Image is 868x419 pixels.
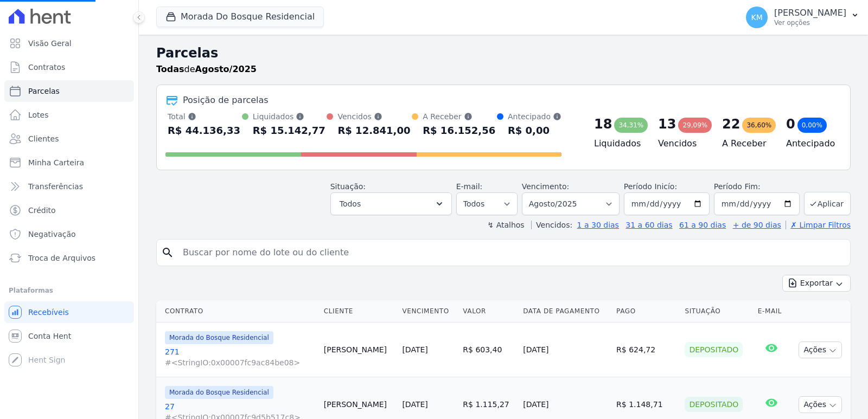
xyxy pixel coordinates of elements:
a: 271#<StringIO:0x00007fc9ac84be08> [165,346,315,368]
a: 31 a 60 dias [626,221,672,229]
a: Crédito [4,199,134,221]
span: Troca de Arquivos [28,253,95,263]
td: [DATE] [519,323,612,377]
a: Conta Hent [4,325,134,347]
div: 13 [658,115,676,133]
a: Recebíveis [4,301,134,323]
div: 0 [786,115,795,133]
h4: Vencidos [658,137,705,150]
button: Ações [799,341,842,358]
span: Morada do Bosque Residencial [165,386,273,399]
td: R$ 624,72 [612,323,680,377]
span: Visão Geral [28,38,72,49]
div: R$ 12.841,00 [337,122,410,139]
div: Depositado [685,397,743,412]
label: E-mail: [456,182,483,191]
a: Transferências [4,176,134,197]
th: Cliente [320,300,398,323]
span: Transferências [28,181,83,192]
h2: Parcelas [156,43,851,63]
p: de [156,63,257,76]
span: Parcelas [28,86,60,96]
div: A Receber [423,111,495,122]
th: Contrato [156,300,320,323]
label: ↯ Atalhos [487,221,524,229]
h4: Antecipado [786,137,833,150]
div: Plataformas [9,284,130,297]
div: R$ 16.152,56 [423,122,495,139]
a: [DATE] [402,345,427,354]
a: Visão Geral [4,33,134,54]
th: Vencimento [398,300,458,323]
a: 61 a 90 dias [679,221,726,229]
td: [PERSON_NAME] [320,323,398,377]
div: 34,31% [614,118,648,133]
th: E-mail [754,300,789,323]
button: Morada Do Bosque Residencial [156,7,324,27]
span: KM [751,14,762,21]
h4: A Receber [722,137,769,150]
a: Clientes [4,128,134,150]
div: 36,60% [742,118,776,133]
a: ✗ Limpar Filtros [786,221,851,229]
span: Minha Carteira [28,157,84,168]
div: Depositado [685,342,743,357]
span: Lotes [28,109,49,120]
input: Buscar por nome do lote ou do cliente [176,242,846,263]
div: 18 [594,115,612,133]
a: [DATE] [402,400,427,409]
button: Ações [799,396,842,413]
div: Vencidos [337,111,410,122]
span: Todos [340,197,361,210]
div: 22 [722,115,740,133]
div: Antecipado [508,111,561,122]
span: Recebíveis [28,307,69,318]
a: Troca de Arquivos [4,247,134,269]
th: Situação [680,300,753,323]
a: Contratos [4,56,134,78]
button: Aplicar [804,192,851,215]
button: KM [PERSON_NAME] Ver opções [737,2,868,33]
p: [PERSON_NAME] [774,8,846,18]
th: Data de Pagamento [519,300,612,323]
span: Crédito [28,205,56,216]
div: 0,00% [797,118,827,133]
span: Morada do Bosque Residencial [165,331,273,344]
td: R$ 603,40 [458,323,519,377]
span: Negativação [28,229,76,240]
th: Pago [612,300,680,323]
a: + de 90 dias [733,221,781,229]
div: Liquidados [253,111,325,122]
div: Posição de parcelas [183,94,269,107]
a: 1 a 30 dias [577,221,619,229]
h4: Liquidados [594,137,641,150]
label: Período Fim: [714,181,800,192]
span: #<StringIO:0x00007fc9ac84be08> [165,357,315,368]
span: Contratos [28,62,65,73]
div: R$ 15.142,77 [253,122,325,139]
a: Minha Carteira [4,152,134,173]
div: 29,09% [678,118,712,133]
label: Vencidos: [531,221,572,229]
label: Situação: [330,182,366,191]
span: Clientes [28,133,59,144]
i: search [161,246,174,259]
th: Valor [458,300,519,323]
a: Lotes [4,104,134,126]
div: R$ 0,00 [508,122,561,139]
a: Negativação [4,223,134,245]
strong: Agosto/2025 [195,64,257,74]
label: Período Inicío: [624,182,677,191]
p: Ver opções [774,18,846,27]
a: Parcelas [4,80,134,102]
span: Conta Hent [28,331,71,341]
strong: Todas [156,64,184,74]
div: Total [168,111,240,122]
button: Exportar [782,275,851,292]
button: Todos [330,192,452,215]
div: R$ 44.136,33 [168,122,240,139]
label: Vencimento: [522,182,569,191]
